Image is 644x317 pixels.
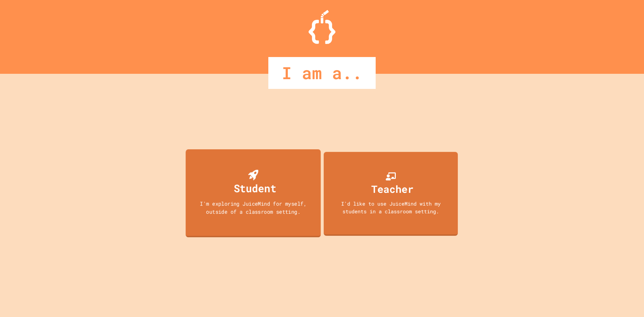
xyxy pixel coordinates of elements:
div: I'd like to use JuiceMind with my students in a classroom setting. [330,200,451,215]
div: Teacher [371,181,414,196]
img: Logo.svg [309,10,335,44]
div: Student [234,180,276,196]
div: I am a.. [268,57,376,89]
div: I'm exploring JuiceMind for myself, outside of a classroom setting. [193,200,314,215]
